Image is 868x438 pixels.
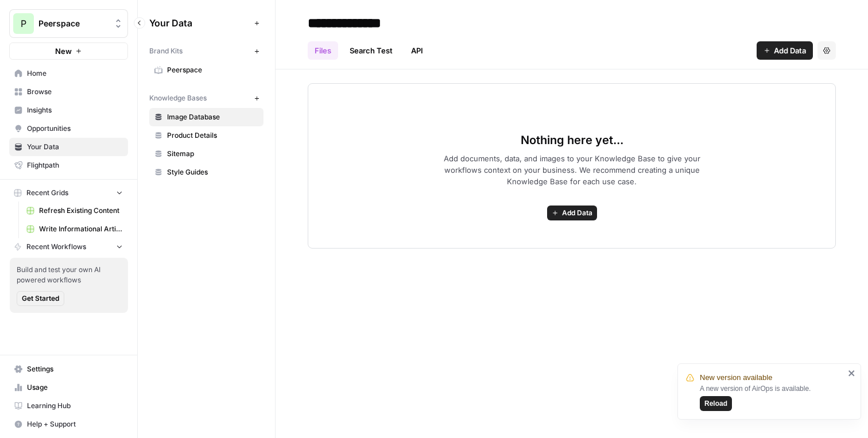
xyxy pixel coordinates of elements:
[700,383,844,411] div: A new version of AirOps is available.
[27,401,123,411] span: Learning Hub
[757,41,813,60] button: Add Data
[9,138,128,156] a: Your Data
[167,130,258,141] span: Product Details
[149,93,207,103] span: Knowledge Bases
[22,293,59,304] span: Get Started
[26,188,68,198] span: Recent Grids
[39,206,123,216] span: Refresh Existing Content
[27,87,123,97] span: Browse
[39,224,123,234] span: Write Informational Article
[9,378,128,397] a: Usage
[21,17,26,30] span: P
[27,160,123,170] span: Flightpath
[167,167,258,177] span: Style Guides
[9,360,128,378] a: Settings
[9,83,128,101] a: Browse
[21,201,128,220] a: Refresh Existing Content
[9,397,128,415] a: Learning Hub
[774,45,806,56] span: Add Data
[700,396,732,411] button: Reload
[21,220,128,238] a: Write Informational Article
[9,101,128,119] a: Insights
[562,208,592,218] span: Add Data
[521,132,623,148] span: Nothing here yet...
[9,119,128,138] a: Opportunities
[9,42,128,60] button: New
[27,419,123,429] span: Help + Support
[27,68,123,79] span: Home
[425,153,719,187] span: Add documents, data, and images to your Knowledge Base to give your workflows context on your bus...
[27,142,123,152] span: Your Data
[167,65,258,75] span: Peerspace
[9,64,128,83] a: Home
[27,123,123,134] span: Opportunities
[308,41,338,60] a: Files
[149,163,263,181] a: Style Guides
[27,105,123,115] span: Insights
[149,126,263,145] a: Product Details
[17,291,64,306] button: Get Started
[9,184,128,201] button: Recent Grids
[9,9,128,38] button: Workspace: Peerspace
[404,41,430,60] a: API
[149,145,263,163] a: Sitemap
[343,41,400,60] a: Search Test
[167,112,258,122] span: Image Database
[167,149,258,159] span: Sitemap
[9,238,128,255] button: Recent Workflows
[848,369,856,378] button: close
[9,415,128,433] button: Help + Support
[38,18,108,29] span: Peerspace
[547,206,597,220] button: Add Data
[149,108,263,126] a: Image Database
[149,16,250,30] span: Your Data
[55,45,72,57] span: New
[26,242,86,252] span: Recent Workflows
[149,46,183,56] span: Brand Kits
[704,398,727,409] span: Reload
[9,156,128,175] a: Flightpath
[27,364,123,374] span: Settings
[149,61,263,79] a: Peerspace
[27,382,123,393] span: Usage
[17,265,121,285] span: Build and test your own AI powered workflows
[700,372,772,383] span: New version available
